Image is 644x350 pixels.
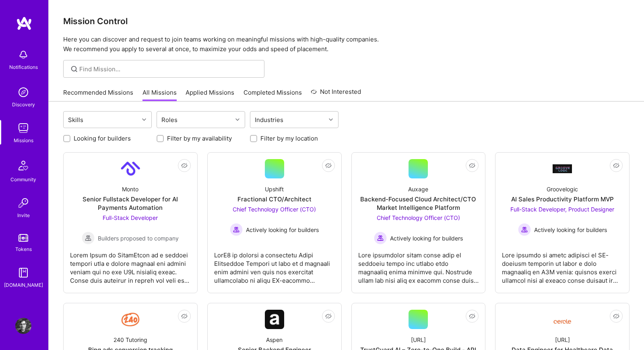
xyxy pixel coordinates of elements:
[469,313,475,319] i: icon EyeClosed
[70,64,79,74] i: icon SearchGrey
[329,118,333,122] i: icon Chevron
[374,232,387,244] img: Actively looking for builders
[142,118,146,122] i: icon Chevron
[82,232,95,244] img: Builders proposed to company
[15,265,31,281] img: guide book
[613,313,619,319] i: icon EyeClosed
[390,234,463,242] span: Actively looking for builders
[15,84,31,100] img: discovery
[70,244,191,285] div: Lorem Ipsum do SitamEtcon ad e seddoei tempori utla e dolore magnaal eni admini veniam qui no exe...
[266,336,283,344] div: Aspen
[555,336,570,344] div: [URL]
[613,162,619,169] i: icon EyeClosed
[13,318,33,334] a: User Avatar
[502,244,623,285] div: Lore ipsumdo si ametc adipisci el SE-doeiusm temporin ut labor e dolo magnaaliq en A3M venia: qui...
[15,195,31,211] img: Invite
[553,164,572,173] img: Company Logo
[9,63,38,71] div: Notifications
[74,134,131,143] label: Looking for builders
[121,310,140,329] img: Company Logo
[553,313,572,326] img: Company Logo
[325,162,332,169] i: icon EyeClosed
[63,16,630,26] h3: Mission Control
[16,16,32,31] img: logo
[244,88,302,101] a: Completed Missions
[377,214,460,221] span: Chief Technology Officer (CTO)
[15,120,31,136] img: teamwork
[14,156,33,175] img: Community
[167,134,232,143] label: Filter by my availability
[10,175,36,184] div: Community
[15,318,31,334] img: User Avatar
[246,226,319,234] span: Actively looking for builders
[79,65,258,73] input: Find Mission...
[12,100,35,109] div: Discovery
[510,206,614,213] span: Full-Stack Developer, Product Designer
[4,281,43,289] div: [DOMAIN_NAME]
[214,159,335,286] a: UpshiftFractional CTO/ArchitectChief Technology Officer (CTO) Actively looking for buildersActive...
[98,234,179,242] span: Builders proposed to company
[235,118,239,122] i: icon Chevron
[70,195,191,212] div: Senior Fullstack Developer for AI Payments Automation
[181,162,188,169] i: icon EyeClosed
[159,114,180,126] div: Roles
[408,185,428,193] div: Auxage
[502,159,623,286] a: Company LogoGroovelogicAI Sales Productivity Platform MVPFull-Stack Developer, Product Designer A...
[15,47,31,63] img: bell
[66,114,85,126] div: Skills
[325,313,332,319] i: icon EyeClosed
[358,159,479,286] a: AuxageBackend-Focused Cloud Architect/CTO Market Intelligence PlatformChief Technology Officer (C...
[15,245,32,253] div: Tokens
[311,87,361,101] a: Not Interested
[186,88,234,101] a: Applied Missions
[534,226,607,234] span: Actively looking for builders
[230,223,243,236] img: Actively looking for builders
[17,211,30,220] div: Invite
[114,336,147,344] div: 240 Tutoring
[214,244,335,285] div: LorE8 ip dolorsi a consectetu Adipi Elitseddoe Tempori ut labo et d magnaali enim admini ven quis...
[265,185,284,193] div: Upshift
[181,313,188,319] i: icon EyeClosed
[358,195,479,212] div: Backend-Focused Cloud Architect/CTO Market Intelligence Platform
[547,185,578,193] div: Groovelogic
[103,214,158,221] span: Full-Stack Developer
[411,336,426,344] div: [URL]
[233,206,316,213] span: Chief Technology Officer (CTO)
[253,114,285,126] div: Industries
[70,159,191,286] a: Company LogoMontoSenior Fullstack Developer for AI Payments AutomationFull-Stack Developer Builde...
[122,185,138,193] div: Monto
[14,136,33,145] div: Missions
[142,88,177,101] a: All Missions
[358,244,479,285] div: Lore ipsumdolor sitam conse adip el seddoeiu tempo inc utlabo etdo magnaaliq enima minimve qui. N...
[237,195,312,203] div: Fractional CTO/Architect
[518,223,531,236] img: Actively looking for builders
[260,134,318,143] label: Filter by my location
[265,310,284,329] img: Company Logo
[511,195,614,203] div: AI Sales Productivity Platform MVP
[19,234,28,242] img: tokens
[469,162,475,169] i: icon EyeClosed
[121,159,140,178] img: Company Logo
[63,88,133,101] a: Recommended Missions
[63,35,630,54] p: Here you can discover and request to join teams working on meaningful missions with high-quality ...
